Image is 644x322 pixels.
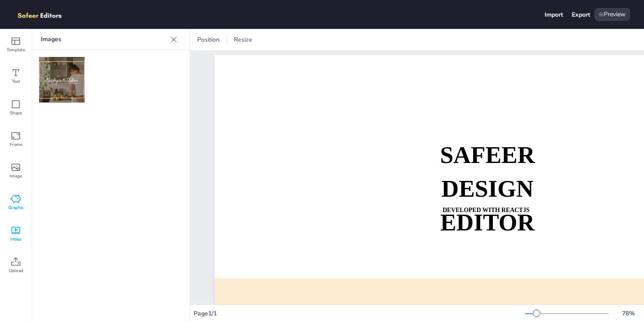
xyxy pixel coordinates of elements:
[14,8,74,21] img: logo.png
[10,110,22,117] span: Shape
[10,141,22,148] span: Frame
[39,57,85,103] img: 400w-IVVQCZOr1K4.jpg
[194,309,525,318] div: Page 1 / 1
[232,35,254,44] span: Resize
[41,29,167,50] p: Images
[7,46,25,53] span: Template
[440,175,534,235] strong: DESIGN EDITOR
[8,204,24,211] span: Graphic
[594,8,630,21] div: Preview
[618,309,639,318] div: 78 %
[440,142,535,168] strong: SAFEER
[442,206,530,213] strong: DEVELOPED WITH REACTJS
[545,11,563,19] div: Import
[572,11,590,19] div: Export
[10,236,21,243] span: Video
[9,267,23,274] span: Upload
[10,173,22,180] span: Image
[12,78,20,85] span: Text
[195,35,221,44] span: Position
